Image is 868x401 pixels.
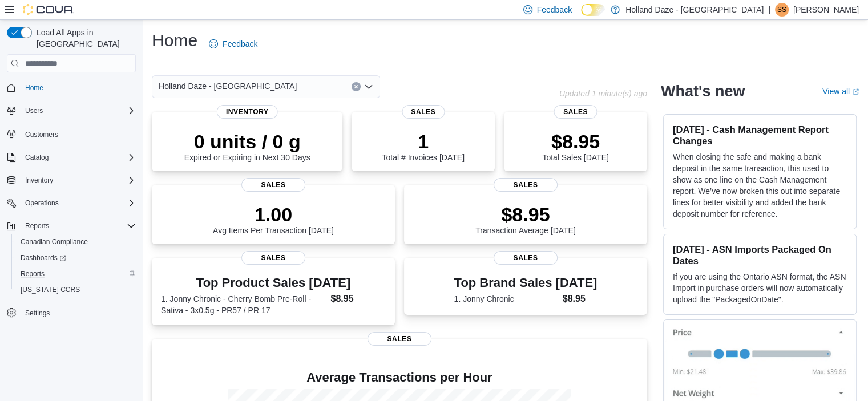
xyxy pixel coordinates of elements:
dt: 1. Jonny Chronic [454,293,558,305]
h3: Top Brand Sales [DATE] [454,276,597,290]
h3: [DATE] - ASN Imports Packaged On Dates [673,244,847,266]
span: SS [777,3,786,17]
p: 1 [382,130,464,153]
span: Reports [16,267,136,281]
button: Operations [21,196,63,210]
span: Holland Daze - [GEOGRAPHIC_DATA] [159,79,297,93]
span: Inventory [25,176,53,185]
button: Catalog [21,151,53,164]
span: Reports [21,219,136,233]
span: Washington CCRS [16,283,136,297]
h3: [DATE] - Cash Management Report Changes [673,124,847,147]
a: Reports [16,267,49,281]
a: Customers [21,128,63,141]
svg: External link [852,88,859,95]
div: Transaction Average [DATE] [475,203,576,235]
button: Reports [2,218,140,234]
span: Reports [25,221,49,230]
div: Expired or Expiring in Next 30 Days [184,130,310,162]
button: Open list of options [364,82,373,91]
span: Operations [25,199,59,208]
span: Settings [21,306,136,320]
button: Users [21,104,47,118]
span: Customers [25,130,58,139]
div: Shawn S [775,3,789,17]
span: Inventory [21,173,136,187]
button: Inventory [21,173,58,187]
div: Avg Items Per Transaction [DATE] [213,203,334,235]
span: Home [21,80,136,95]
dt: 1. Jonny Chronic - Cherry Bomb Pre-Roll - Sativa - 3x0.5g - PR57 / PR 17 [161,293,326,316]
p: If you are using the Ontario ASN format, the ASN Import in purchase orders will now automatically... [673,271,847,305]
span: Operations [21,196,136,210]
span: Catalog [21,151,136,164]
button: Reports [11,266,140,282]
p: When closing the safe and making a bank deposit in the same transaction, this used to show as one... [673,151,847,220]
a: Dashboards [16,251,71,265]
p: 1.00 [213,203,334,226]
span: Users [25,106,43,115]
p: $8.95 [542,130,608,153]
span: Sales [494,251,558,265]
button: Reports [21,219,54,233]
button: Catalog [2,149,140,165]
a: Dashboards [11,250,140,266]
p: $8.95 [475,203,576,226]
a: [US_STATE] CCRS [16,283,84,297]
span: Catalog [25,153,49,162]
div: Total Sales [DATE] [542,130,608,162]
span: Settings [25,309,50,318]
span: Sales [241,178,305,192]
p: Holland Daze - [GEOGRAPHIC_DATA] [625,3,764,17]
button: Inventory [2,172,140,188]
img: Cova [23,4,74,15]
a: Canadian Compliance [16,235,92,249]
span: Sales [494,178,558,192]
h1: Home [152,29,197,52]
p: | [768,3,770,17]
a: Home [21,81,48,95]
a: View allExternal link [822,87,859,96]
span: Sales [368,332,431,346]
button: Home [2,79,140,96]
a: Settings [21,306,54,320]
button: Clear input [352,82,361,91]
span: Home [25,83,43,92]
span: Load All Apps in [GEOGRAPHIC_DATA] [32,27,136,50]
button: Users [2,103,140,119]
dd: $8.95 [330,292,385,306]
button: [US_STATE] CCRS [11,282,140,298]
div: Total # Invoices [DATE] [382,130,464,162]
span: [US_STATE] CCRS [21,285,80,294]
span: Sales [402,105,445,119]
span: Feedback [537,4,572,15]
a: Feedback [204,33,262,55]
h3: Top Product Sales [DATE] [161,276,386,290]
span: Sales [554,105,597,119]
p: 0 units / 0 g [184,130,310,153]
button: Customers [2,125,140,142]
p: Updated 1 minute(s) ago [559,89,647,98]
span: Sales [241,251,305,265]
dd: $8.95 [563,292,597,306]
span: Canadian Compliance [21,237,88,246]
input: Dark Mode [581,4,605,16]
button: Settings [2,305,140,321]
span: Customers [21,127,136,141]
span: Inventory [217,105,278,119]
span: Dashboards [21,253,66,262]
h4: Average Transactions per Hour [161,371,638,384]
span: Reports [21,269,45,278]
nav: Complex example [7,75,136,351]
p: [PERSON_NAME] [793,3,859,17]
button: Operations [2,195,140,211]
span: Users [21,104,136,118]
span: Dashboards [16,251,136,265]
button: Canadian Compliance [11,234,140,250]
h2: What's new [661,82,745,100]
span: Canadian Compliance [16,235,136,249]
span: Feedback [223,38,257,50]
